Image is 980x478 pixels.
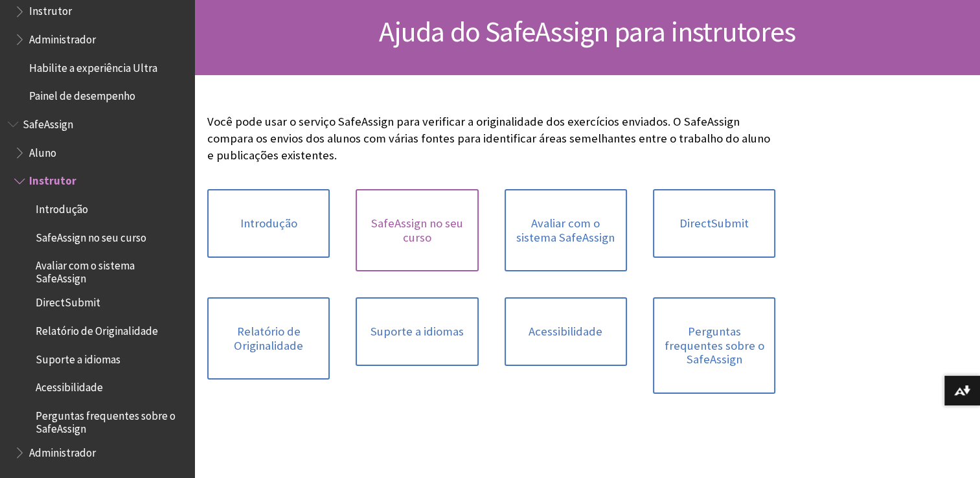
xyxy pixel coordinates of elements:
a: Perguntas frequentes sobre o SafeAssign [653,297,775,394]
span: SafeAssign no seu curso [36,227,146,244]
a: Introdução [207,189,330,258]
span: Suporte a idiomas [36,348,120,366]
a: Relatório de Originalidade [207,297,330,380]
span: Ajuda do SafeAssign para instrutores [379,14,795,49]
span: DirectSubmit [36,292,100,310]
a: Acessibilidade [505,297,627,366]
span: Relatório de Originalidade [36,320,158,337]
span: Painel de desempenho [29,85,135,103]
span: Acessibilidade [36,377,103,394]
span: Instrutor [29,170,76,188]
a: Avaliar com o sistema SafeAssign [505,189,627,271]
a: Suporte a idiomas [356,297,478,366]
a: SafeAssign no seu curso [356,189,478,271]
span: Habilite a experiência Ultra [29,57,157,74]
span: Introdução [36,198,88,216]
span: Avaliar com o sistema SafeAssign [36,255,185,286]
nav: Book outline for Blackboard SafeAssign [8,113,187,464]
a: DirectSubmit [653,189,775,258]
span: Perguntas frequentes sobre o SafeAssign [36,405,185,435]
span: Administrador [29,442,96,459]
span: Instrutor [29,1,72,18]
p: Você pode usar o serviço SafeAssign para verificar a originalidade dos exercícios enviados. O Saf... [207,113,775,165]
span: Administrador [29,28,96,46]
span: SafeAssign [23,113,73,131]
span: Aluno [29,142,56,159]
